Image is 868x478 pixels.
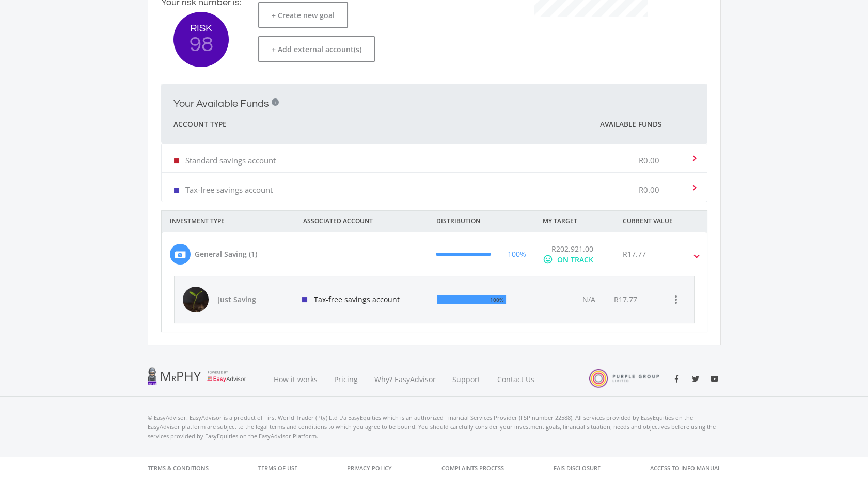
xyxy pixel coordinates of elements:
[600,119,661,129] span: Available Funds
[294,276,429,323] div: Tax-free savings account
[326,362,366,397] a: Pricing
[162,144,707,172] mat-expansion-panel-header: Standard savings account R0.00
[428,211,534,232] div: DISTRIBUTION
[161,84,707,143] mat-expansion-panel-header: Your Available Funds i Account Type Available Funds
[670,293,682,306] i: more_vert
[366,362,444,397] a: Why? EasyAdvisor
[557,254,593,265] div: ON TRACK
[639,155,659,166] p: R0.00
[639,185,659,195] p: R0.00
[666,289,686,310] button: more_vert
[489,362,544,397] a: Contact Us
[623,249,646,259] div: R17.77
[173,118,227,130] span: Account Type
[218,294,290,305] span: Just Saving
[614,211,721,232] div: CURRENT VALUE
[162,173,707,202] mat-expansion-panel-header: Tax-free savings account R0.00
[613,294,637,305] div: R17.77
[173,97,269,110] h2: Your Available Funds
[534,211,614,232] div: MY TARGET
[444,362,489,397] a: Support
[185,155,276,166] p: Standard savings account
[148,413,721,441] p: © EasyAdvisor. EasyAdvisor is a product of First World Trader (Pty) Ltd t/a EasyEquities which is...
[162,211,295,232] div: INVESTMENT TYPE
[582,294,595,304] span: N/A
[185,185,273,195] p: Tax-free savings account
[508,249,526,259] div: 100%
[195,249,257,259] div: General Saving (1)
[162,232,707,276] mat-expansion-panel-header: General Saving (1) 100% R202,921.00 mood ON TRACK R17.77
[162,276,707,332] div: General Saving (1) 100% R202,921.00 mood ON TRACK R17.77
[161,143,707,202] div: Your Available Funds i Account Type Available Funds
[258,2,348,28] button: + Create new goal
[258,36,375,62] button: + Add external account(s)
[295,211,428,232] div: ASSOCIATED ACCOUNT
[551,244,593,254] span: R202,921.00
[173,23,229,34] span: RISK
[265,362,326,397] a: How it works
[487,294,504,305] div: 100%
[173,12,229,67] button: RISK 98
[173,34,229,56] span: 98
[543,254,553,265] i: mood
[272,98,279,106] div: i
